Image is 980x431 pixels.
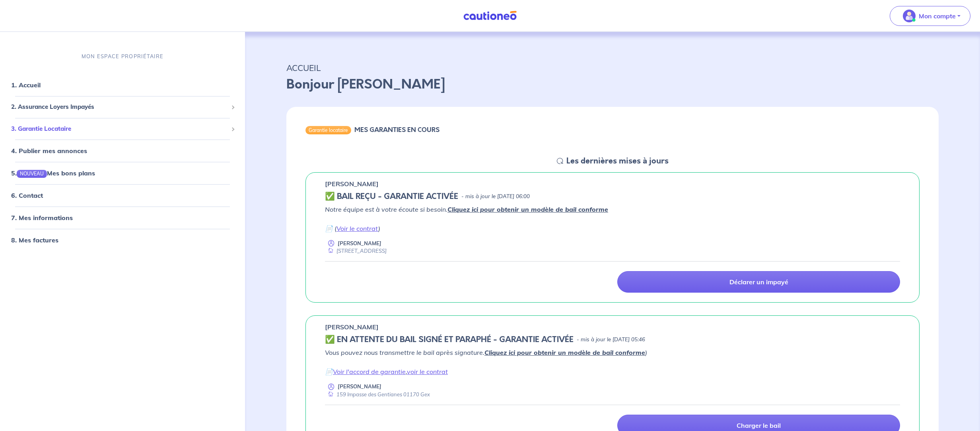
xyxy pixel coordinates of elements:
a: 7. Mes informations [11,214,73,222]
p: ACCUEIL [286,61,939,75]
div: state: CONTRACT-VALIDATED, Context: IN-LANDLORD,IN-LANDLORD [325,192,900,201]
a: Cliquez ici pour obtenir un modèle de bail conforme [484,348,645,356]
p: [PERSON_NAME] [338,383,381,390]
span: 2. Assurance Loyers Impayés [11,102,228,112]
a: Déclarer un impayé [617,271,900,293]
p: Charger le bail [737,421,781,429]
p: - mis à jour le [DATE] 05:46 [577,336,645,344]
h5: ✅ BAIL REÇU - GARANTIE ACTIVÉE [325,192,458,201]
a: 6. Contact [11,191,43,199]
p: MON ESPACE PROPRIÉTAIRE [82,53,163,60]
button: illu_account_valid_menu.svgMon compte [890,6,970,26]
p: [PERSON_NAME] [325,179,379,189]
p: [PERSON_NAME] [325,322,379,332]
div: 6. Contact [3,187,242,203]
p: Déclarer un impayé [729,278,788,286]
a: Voir le contrat [336,224,378,232]
img: illu_account_valid_menu.svg [903,10,916,22]
a: Voir l'accord de garantie [333,368,406,376]
em: 📄 , [325,368,448,376]
img: Cautioneo [460,11,520,21]
em: Vous pouvez nous transmettre le bail après signature. ) [325,348,647,356]
a: 5.NOUVEAUMes bons plans [11,169,95,177]
div: 159 Impasse des Gentianes 01170 Gex [325,391,430,398]
div: [STREET_ADDRESS] [325,247,387,255]
a: 8. Mes factures [11,236,58,244]
a: 1. Accueil [11,81,41,89]
a: 4. Publier mes annonces [11,147,87,155]
div: 2. Assurance Loyers Impayés [3,99,242,115]
div: state: CONTRACT-SIGNED, Context: IN-LANDLORD,IS-GL-CAUTION-IN-LANDLORD [325,335,900,344]
h6: MES GARANTIES EN COURS [354,126,439,134]
a: voir le contrat [407,368,448,376]
p: Bonjour [PERSON_NAME] [286,75,939,94]
h5: ✅️️️ EN ATTENTE DU BAIL SIGNÉ ET PARAPHÉ - GARANTIE ACTIVÉE [325,335,574,344]
p: [PERSON_NAME] [338,240,381,247]
div: 8. Mes factures [3,232,242,248]
div: 3. Garantie Locataire [3,121,242,137]
a: Cliquez ici pour obtenir un modèle de bail conforme [447,205,608,213]
div: 1. Accueil [3,77,242,93]
p: Mon compte [919,11,956,21]
div: 4. Publier mes annonces [3,143,242,159]
span: 3. Garantie Locataire [11,124,228,134]
h5: Les dernières mises à jours [566,156,669,166]
div: 5.NOUVEAUMes bons plans [3,165,242,181]
p: - mis à jour le [DATE] 06:00 [461,193,530,201]
em: 📄 ( ) [325,224,380,232]
div: Garantie locataire [305,126,351,134]
div: 7. Mes informations [3,210,242,226]
em: Notre équipe est à votre écoute si besoin. [325,205,608,213]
